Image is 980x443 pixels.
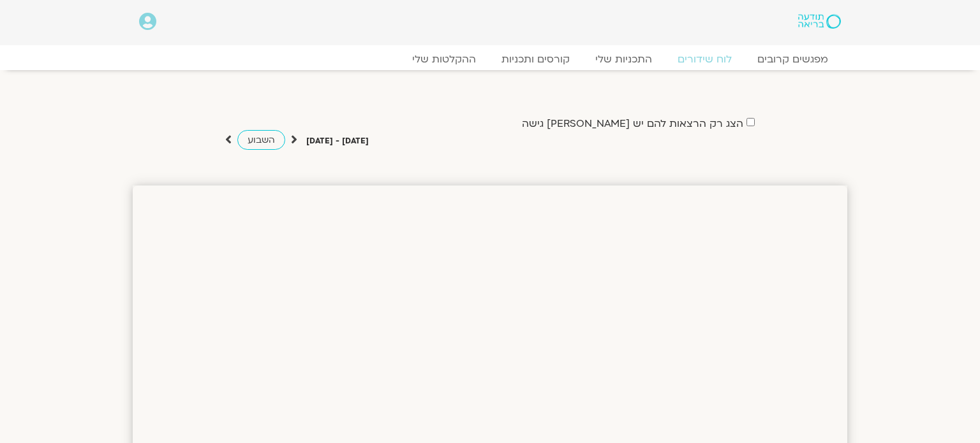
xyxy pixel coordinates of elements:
[399,53,489,66] a: ההקלטות שלי
[248,134,275,146] span: השבוע
[583,53,665,66] a: התכניות שלי
[522,118,743,129] label: הצג רק הרצאות להם יש [PERSON_NAME] גישה
[665,53,745,66] a: לוח שידורים
[745,53,841,66] a: מפגשים קרובים
[237,130,285,150] a: השבוע
[139,53,841,66] nav: Menu
[489,53,583,66] a: קורסים ותכניות
[306,134,369,148] p: [DATE] - [DATE]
